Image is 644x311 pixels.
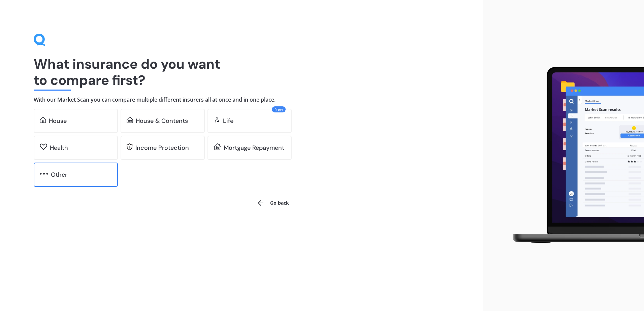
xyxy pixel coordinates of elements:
img: other.81dba5aafe580aa69f38.svg [40,170,48,177]
img: mortgage.098ac213e5e1dbe60cc2.svg [214,143,221,150]
span: New [272,106,286,112]
img: health.62746f8bd298b648b488.svg [40,143,47,150]
img: life.f720d6a2d7cdcd3ad642.svg [214,116,220,123]
div: House [49,117,67,124]
div: Mortgage Repayment [224,144,284,151]
button: Go back [253,195,293,211]
div: Life [223,117,233,124]
div: Income Protection [135,144,189,151]
h4: With our Market Scan you can compare multiple different insurers all at once and in one place. [34,96,449,103]
img: income.d9b7b7fb96f7e1c2addc.svg [127,143,133,150]
div: Health [50,144,68,151]
div: Other [51,171,67,178]
h1: What insurance do you want to compare first? [34,56,449,88]
div: House & Contents [136,117,188,124]
img: home.91c183c226a05b4dc763.svg [40,116,46,123]
img: home-and-contents.b802091223b8502ef2dd.svg [127,116,133,123]
img: laptop.webp [503,63,644,248]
